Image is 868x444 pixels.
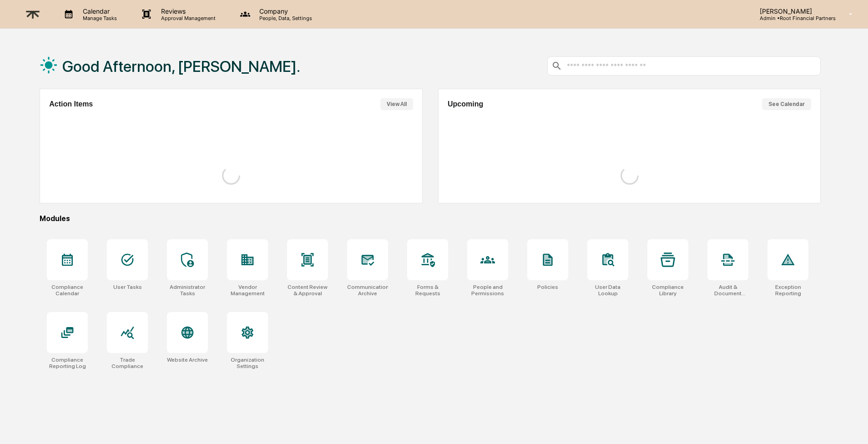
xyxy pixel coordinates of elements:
[154,7,220,15] p: Reviews
[227,284,268,297] div: Vendor Management
[113,284,142,290] div: User Tasks
[167,284,208,297] div: Administrator Tasks
[707,284,748,297] div: Audit & Document Logs
[40,214,821,223] div: Modules
[647,284,688,297] div: Compliance Library
[752,15,836,21] p: Admin • Root Financial Partners
[22,3,44,25] img: logo
[407,284,448,297] div: Forms & Requests
[767,284,808,297] div: Exception Reporting
[762,98,811,110] button: See Calendar
[380,98,413,110] button: View All
[752,7,836,15] p: [PERSON_NAME]
[76,7,121,15] p: Calendar
[107,357,148,369] div: Trade Compliance
[76,15,121,21] p: Manage Tasks
[167,357,208,363] div: Website Archive
[227,357,268,369] div: Organization Settings
[252,15,317,21] p: People, Data, Settings
[537,284,558,290] div: Policies
[49,100,93,108] h2: Action Items
[587,284,628,297] div: User Data Lookup
[62,57,300,76] h1: Good Afternoon, [PERSON_NAME].
[47,357,88,369] div: Compliance Reporting Log
[448,100,483,108] h2: Upcoming
[47,284,88,297] div: Compliance Calendar
[287,284,328,297] div: Content Review & Approval
[467,284,508,297] div: People and Permissions
[347,284,388,297] div: Communications Archive
[154,15,220,21] p: Approval Management
[252,7,317,15] p: Company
